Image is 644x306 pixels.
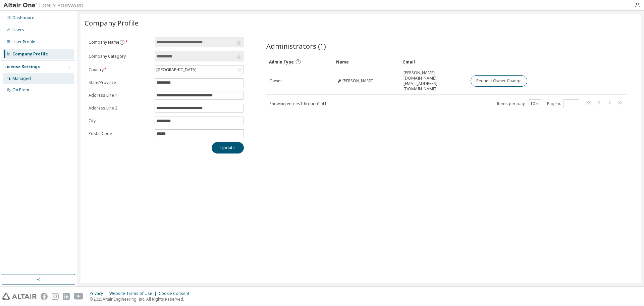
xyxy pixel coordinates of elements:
[74,293,84,300] img: youtube.svg
[119,40,125,45] button: information
[89,105,151,111] label: Address Line 2
[89,54,151,59] label: Company Category
[12,27,24,33] div: Users
[342,78,374,84] span: [PERSON_NAME]
[89,118,151,124] label: City
[547,99,579,108] span: Page n.
[266,41,326,51] span: Administrators (1)
[89,40,151,45] label: Company Name
[41,293,48,300] img: facebook.svg
[12,15,35,20] div: Dashboard
[3,2,87,9] img: Altair One
[89,131,151,136] label: Postal Code
[90,296,193,302] p: © 2025 Altair Engineering, Inc. All Rights Reserved.
[63,293,70,300] img: linkedin.svg
[12,76,31,81] div: Managed
[155,66,244,74] div: [GEOGRAPHIC_DATA]
[471,75,527,87] button: Request Owner Change
[403,56,465,67] div: Email
[404,70,465,92] span: [PERSON_NAME][DOMAIN_NAME][EMAIL_ADDRESS][DOMAIN_NAME]
[269,59,294,65] span: Admin Type
[89,67,151,73] label: Country
[4,64,40,70] div: License Settings
[269,101,327,106] span: Showing entries 1 through 1 of 1
[89,80,151,85] label: State/Province
[109,291,159,296] div: Website Terms of Use
[212,142,244,154] button: Update
[530,101,539,106] button: 10
[90,291,109,296] div: Privacy
[89,93,151,98] label: Address Line 1
[155,66,198,74] div: [GEOGRAPHIC_DATA]
[12,39,35,45] div: User Profile
[2,293,37,300] img: altair_logo.svg
[52,293,59,300] img: instagram.svg
[336,56,398,67] div: Name
[12,87,29,93] div: On Prem
[269,78,282,84] span: Owner
[85,18,139,28] span: Company Profile
[159,291,193,296] div: Cookie Consent
[12,51,48,57] div: Company Profile
[497,99,541,108] span: Items per page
